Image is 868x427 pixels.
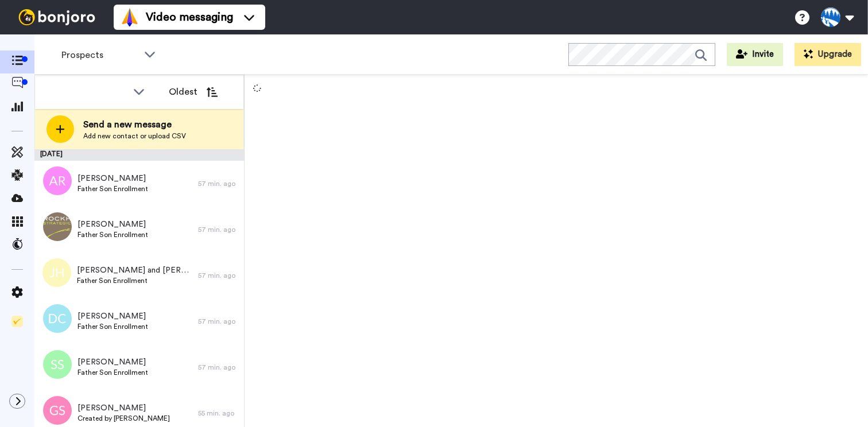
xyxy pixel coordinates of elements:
div: 57 min. ago [198,179,238,188]
span: Send a new message [83,118,186,131]
img: jh.png [42,258,71,287]
button: Invite [727,43,783,66]
span: Prospects [61,48,138,62]
span: Father Son Enrollment [77,230,148,239]
img: 59f5d335-de3f-41ac-87ca-cf3a26188009.png [43,212,72,241]
div: 57 min. ago [198,225,238,234]
span: [PERSON_NAME] and [PERSON_NAME] [77,265,192,276]
span: [PERSON_NAME] [77,310,148,322]
div: 57 min. ago [198,271,238,280]
span: Created by [PERSON_NAME] [77,414,170,423]
span: Add new contact or upload CSV [83,131,186,141]
div: 55 min. ago [198,409,238,418]
img: ss.png [43,350,72,379]
span: Father Son Enrollment [77,322,148,331]
span: Father Son Enrollment [77,184,148,193]
span: Video messaging [146,9,233,25]
img: ar.png [43,166,72,195]
img: gs.png [43,396,72,425]
div: 57 min. ago [198,363,238,372]
img: Checklist.svg [11,316,23,327]
div: [DATE] [34,149,244,161]
img: dc.png [43,304,72,333]
span: [PERSON_NAME] [77,219,148,230]
button: Upgrade [795,43,861,66]
span: [PERSON_NAME] [77,356,148,368]
span: Father Son Enrollment [77,368,148,377]
img: bj-logo-header-white.svg [14,9,100,25]
span: [PERSON_NAME] [77,402,170,414]
button: Oldest [160,80,226,103]
div: 57 min. ago [198,317,238,326]
span: Father Son Enrollment [77,276,192,285]
img: vm-color.svg [121,8,139,26]
span: [PERSON_NAME] [77,173,148,184]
